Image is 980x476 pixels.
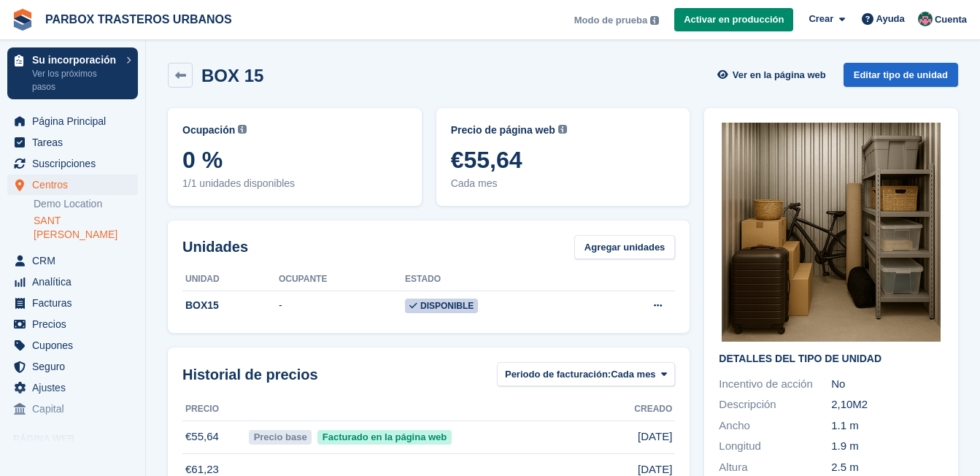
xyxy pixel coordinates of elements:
[7,272,138,292] a: menu
[7,47,138,99] a: Su incorporación Ver los próximos pasos
[831,459,944,476] div: 2.5 m
[719,459,831,476] div: Altura
[279,291,405,321] td: -
[719,438,831,455] div: Longitud
[831,418,944,434] div: 1.1 m
[32,293,120,313] span: Facturas
[634,402,672,415] span: Creado
[684,12,784,27] span: Activar en producción
[32,250,120,271] span: CRM
[574,235,676,259] a: Agregar unidades
[497,362,675,386] button: Periodo de facturación: Cada mes
[32,55,119,65] p: Su incorporación
[182,176,407,191] span: 1/1 unidades disponibles
[674,8,793,32] a: Activar en producción
[182,268,279,291] th: Unidad
[918,12,933,26] img: Jose Manuel
[279,268,405,291] th: Ocupante
[7,377,138,398] a: menu
[451,176,676,191] span: Cada mes
[831,438,944,455] div: 1.9 m
[32,399,120,419] span: Capital
[7,132,138,153] a: menu
[182,398,246,421] th: Precio
[7,314,138,334] a: menu
[182,421,246,453] td: €55,64
[7,399,138,419] a: menu
[182,364,318,385] span: Historial de precios
[638,429,672,445] span: [DATE]
[719,418,831,434] div: Ancho
[32,272,120,292] span: Analítica
[13,431,145,446] span: Página web
[12,9,34,31] img: stora-icon-8386f47178a22dfd0bd8f6a31ec36ba5ce8667c1dd55bd0f319d3a0aa187defe.svg
[32,67,119,93] p: Ver los próximos pasos
[844,63,958,87] a: Editar tipo de unidad
[831,376,944,393] div: No
[317,430,451,445] span: Facturado en la página web
[34,197,138,211] a: Demo Location
[32,111,120,131] span: Página Principal
[7,111,138,131] a: menu
[7,335,138,356] a: menu
[716,63,832,87] a: Ver en la página web
[719,396,831,413] div: Descripción
[7,174,138,195] a: menu
[32,314,120,334] span: Precios
[719,353,944,365] h2: Detalles del tipo de unidad
[7,293,138,313] a: menu
[809,12,833,26] span: Crear
[182,298,279,313] div: BOX15
[182,236,248,258] h2: Unidades
[719,376,831,393] div: Incentivo de acción
[32,356,120,377] span: Seguro
[34,214,138,242] a: SANT [PERSON_NAME]
[722,123,941,342] img: ChatGPT%20Image%2013%20ago%202025,%2012_39_10.png
[831,396,944,413] div: 2,10M2
[405,268,595,291] th: Estado
[201,66,263,85] h2: BOX 15
[451,147,676,173] span: €55,64
[7,250,138,271] a: menu
[32,174,120,195] span: Centros
[611,367,655,382] span: Cada mes
[935,12,967,27] span: Cuenta
[182,147,407,173] span: 0 %
[32,377,120,398] span: Ajustes
[733,68,826,82] span: Ver en la página web
[7,153,138,174] a: menu
[505,367,611,382] span: Periodo de facturación:
[32,335,120,356] span: Cupones
[39,7,238,31] a: PARBOX TRASTEROS URBANOS
[451,123,555,138] span: Precio de página web
[238,125,247,134] img: icon-info-grey-7440780725fd019a000dd9b08b2336e03edf1995a4989e88bcd33f0948082b44.svg
[405,299,478,313] span: Disponible
[249,430,312,445] span: Precio base
[182,123,235,138] span: Ocupación
[876,12,905,26] span: Ayuda
[32,153,120,174] span: Suscripciones
[32,132,120,153] span: Tareas
[558,125,567,134] img: icon-info-grey-7440780725fd019a000dd9b08b2336e03edf1995a4989e88bcd33f0948082b44.svg
[650,16,659,25] img: icon-info-grey-7440780725fd019a000dd9b08b2336e03edf1995a4989e88bcd33f0948082b44.svg
[7,356,138,377] a: menu
[574,13,647,28] span: Modo de prueba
